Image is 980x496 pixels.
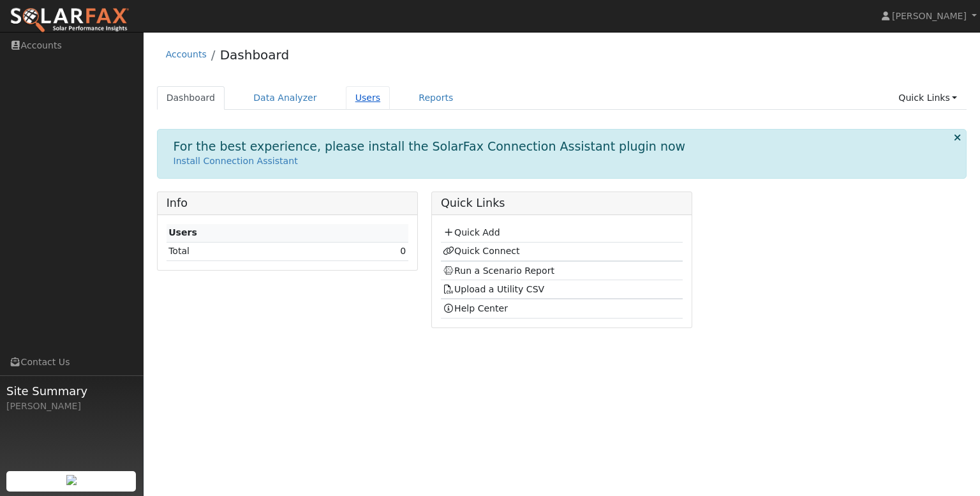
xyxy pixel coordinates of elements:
[66,475,77,485] img: retrieve
[409,86,463,110] a: Reports
[346,86,390,110] a: Users
[889,86,967,110] a: Quick Links
[168,227,197,237] strong: Users
[443,284,544,294] a: Upload a Utility CSV
[441,197,683,210] h5: Quick Links
[166,49,207,59] a: Accounts
[10,7,130,34] img: SolarFax
[167,242,339,260] td: Total
[892,11,967,21] span: [PERSON_NAME]
[6,382,137,400] span: Site Summary
[6,400,137,413] div: [PERSON_NAME]
[174,139,686,154] h1: For the best experience, please install the SolarFax Connection Assistant plugin now
[443,227,500,237] a: Quick Add
[443,266,554,276] a: Run a Scenario Report
[443,303,508,313] a: Help Center
[157,86,225,110] a: Dashboard
[443,246,519,256] a: Quick Connect
[244,86,327,110] a: Data Analyzer
[220,47,290,63] a: Dashboard
[174,156,298,166] a: Install Connection Assistant
[400,246,406,256] a: 0
[167,197,408,210] h5: Info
